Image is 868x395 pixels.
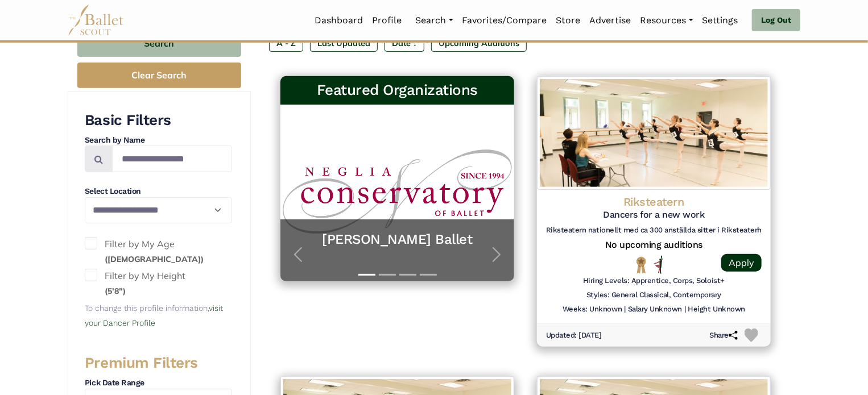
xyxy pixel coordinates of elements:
[585,9,636,32] a: Advertise
[85,135,232,146] h4: Search by Name
[105,286,126,296] small: (5'8")
[698,9,743,32] a: Settings
[721,254,762,272] a: Apply
[77,30,241,57] button: Search
[583,276,725,286] h6: Hiring Levels: Apprentice, Corps, Soloist+
[546,226,762,235] h6: Riksteatern nationellt med ca 300 anställda sitter i Riksteaterhuset i [GEOGRAPHIC_DATA], [GEOGRA...
[85,303,223,327] a: visit your Dancer Profile
[368,9,407,32] a: Profile
[458,9,552,32] a: Favorites/Compare
[310,35,378,51] label: Last Updated
[752,9,800,32] a: Log Out
[546,209,762,221] h5: Dancers for a new work
[537,76,771,190] img: Logo
[546,331,602,340] h6: Updated: [DATE]
[85,186,232,197] h4: Select Location
[745,329,758,342] img: Heart
[709,331,738,340] h6: Share
[85,303,223,327] small: To change this profile information,
[77,63,241,88] button: Clear Search
[546,239,762,251] h5: No upcoming auditions
[688,305,745,314] h6: Height Unknown
[634,256,648,274] img: National
[411,9,458,32] a: Search
[85,269,232,298] label: Filter by My Height
[628,305,682,314] h6: Salary Unknown
[552,9,585,32] a: Store
[654,256,663,274] img: All
[546,194,762,209] h4: Riksteatern
[85,354,232,373] h3: Premium Filters
[85,237,232,266] label: Filter by My Age
[399,268,416,281] button: Slide 3
[563,305,622,314] h6: Weeks: Unknown
[420,268,437,281] button: Slide 4
[379,268,396,281] button: Slide 2
[269,35,303,51] label: A - Z
[358,268,375,281] button: Slide 1
[636,9,698,32] a: Resources
[684,305,686,314] h6: |
[105,254,204,264] small: ([DEMOGRAPHIC_DATA])
[85,111,232,130] h3: Basic Filters
[431,35,527,51] label: Upcoming Auditions
[311,9,368,32] a: Dashboard
[385,35,424,51] label: Date ↓
[290,81,505,100] h3: Featured Organizations
[586,290,721,300] h6: Styles: General Classical, Contemporary
[85,377,232,389] h4: Pick Date Range
[112,145,232,172] input: Search by names...
[624,305,626,314] h6: |
[292,231,503,248] a: [PERSON_NAME] Ballet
